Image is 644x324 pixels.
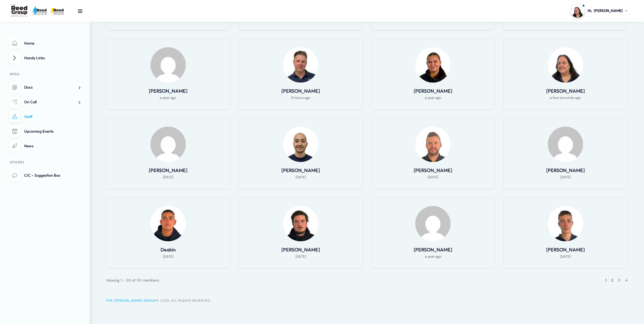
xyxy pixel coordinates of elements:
span: Hi, [588,8,592,14]
img: Profile Photo [283,206,318,241]
span: 9 hours ago [291,95,310,101]
img: Profile Photo [415,47,451,83]
a: [PERSON_NAME] [546,247,585,253]
span: a year ago [425,253,441,260]
span: [DATE] [163,253,173,260]
span: a few seconds ago [550,95,581,101]
a: [PERSON_NAME] [546,167,585,173]
a: [PERSON_NAME] [414,88,452,94]
div: Viewing 1 - 20 of 55 members [106,277,159,283]
img: Profile Photo [150,47,186,83]
a: 2 [611,278,613,283]
a: The [PERSON_NAME] Group [106,298,156,303]
img: Profile Photo [548,127,583,162]
span: [DATE] [296,253,306,260]
img: Profile Photo [548,206,583,241]
span: [PERSON_NAME] [594,8,623,14]
a: [PERSON_NAME] [281,88,320,94]
a: [PERSON_NAME] [414,167,452,173]
a: Profile picture of Carmen MontaltoHi,[PERSON_NAME] [571,4,628,18]
img: Profile Photo [150,206,186,241]
span: [DATE] [163,174,173,180]
span: a year ago [160,95,176,101]
div: © 2025. All Rights Reserved. [106,297,628,304]
span: [DATE] [560,174,571,180]
img: Profile Photo [283,47,318,83]
span: [DATE] [428,174,438,180]
a: [PERSON_NAME] [414,247,452,253]
a: → [625,278,628,283]
a: [PERSON_NAME] [281,167,320,173]
img: Profile Photo [548,47,583,83]
span: [DATE] [560,253,571,260]
a: [PERSON_NAME] [546,88,585,94]
span: a year ago [425,95,441,101]
img: Profile Photo [415,127,451,162]
a: [PERSON_NAME] [149,167,187,173]
a: 3 [618,278,620,283]
img: Profile Photo [283,127,318,162]
a: [PERSON_NAME] [149,88,187,94]
img: Profile Photo [150,127,186,162]
img: Profile Photo [415,206,451,241]
img: Profile picture of Carmen Montalto [571,4,585,18]
span: [DATE] [296,174,306,180]
span: 1 [605,278,607,283]
a: Deakin [161,247,176,253]
a: [PERSON_NAME] [281,247,320,253]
